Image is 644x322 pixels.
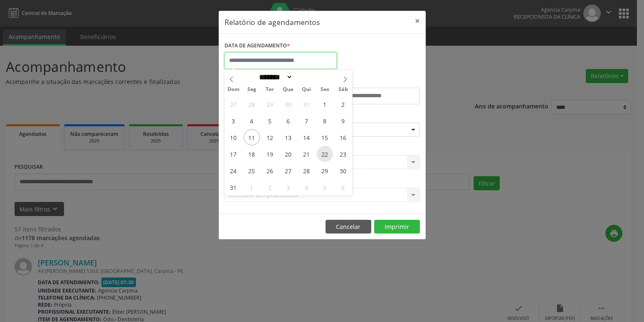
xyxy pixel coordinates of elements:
[334,87,352,92] span: Sáb
[299,146,315,162] span: Agosto 21, 2025
[262,129,278,145] span: Agosto 12, 2025
[299,162,315,179] span: Agosto 28, 2025
[326,220,371,234] button: Cancelar
[261,87,279,92] span: Ter
[279,87,297,92] span: Qua
[225,17,320,27] h5: Relatório de agendamentos
[293,73,320,81] input: Year
[317,129,333,145] span: Agosto 15, 2025
[225,39,290,52] label: DATA DE AGENDAMENTO
[280,146,296,162] span: Agosto 20, 2025
[280,179,296,195] span: Setembro 3, 2025
[225,179,242,195] span: Agosto 31, 2025
[299,113,315,129] span: Agosto 7, 2025
[317,179,333,195] span: Setembro 5, 2025
[324,75,420,88] label: ATÉ
[280,96,296,112] span: Julho 30, 2025
[262,179,278,195] span: Setembro 2, 2025
[242,87,261,92] span: Seg
[335,129,351,145] span: Agosto 16, 2025
[374,220,420,234] button: Imprimir
[262,96,278,112] span: Julho 29, 2025
[317,113,333,129] span: Agosto 8, 2025
[244,113,260,129] span: Agosto 4, 2025
[244,179,260,195] span: Setembro 1, 2025
[299,179,315,195] span: Setembro 4, 2025
[257,73,293,81] select: Month
[335,179,351,195] span: Setembro 6, 2025
[280,113,296,129] span: Agosto 6, 2025
[280,162,296,179] span: Agosto 27, 2025
[317,96,333,112] span: Agosto 1, 2025
[297,87,316,92] span: Qui
[317,146,333,162] span: Agosto 22, 2025
[280,129,296,145] span: Agosto 13, 2025
[299,129,315,145] span: Agosto 14, 2025
[225,146,242,162] span: Agosto 17, 2025
[299,96,315,112] span: Julho 31, 2025
[316,87,334,92] span: Sex
[317,162,333,179] span: Agosto 29, 2025
[262,146,278,162] span: Agosto 19, 2025
[225,129,242,145] span: Agosto 10, 2025
[262,162,278,179] span: Agosto 26, 2025
[225,162,242,179] span: Agosto 24, 2025
[244,96,260,112] span: Julho 28, 2025
[262,113,278,129] span: Agosto 5, 2025
[225,113,242,129] span: Agosto 3, 2025
[225,87,243,92] span: Dom
[225,96,242,112] span: Julho 27, 2025
[409,11,426,31] button: Close
[244,146,260,162] span: Agosto 18, 2025
[244,162,260,179] span: Agosto 25, 2025
[335,162,351,179] span: Agosto 30, 2025
[335,113,351,129] span: Agosto 9, 2025
[335,96,351,112] span: Agosto 2, 2025
[335,146,351,162] span: Agosto 23, 2025
[244,129,260,145] span: Agosto 11, 2025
